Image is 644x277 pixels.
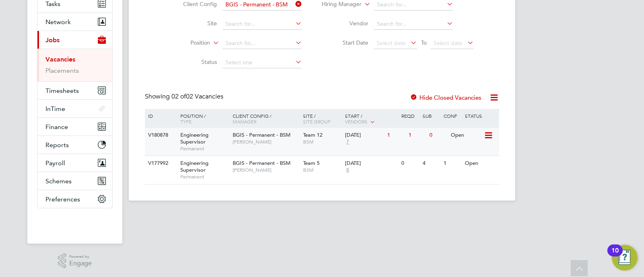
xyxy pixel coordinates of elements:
[37,136,112,154] button: Reports
[171,20,217,27] label: Site
[146,109,174,123] div: ID
[399,109,420,123] div: Reqd
[407,128,427,143] div: 1
[303,167,341,173] span: BSM
[345,132,383,139] div: [DATE]
[233,160,291,166] span: BGIS - Permanent - BSM
[45,87,79,94] span: Timesheets
[180,118,192,125] span: Type
[345,167,350,174] span: 8
[37,190,112,208] button: Preferences
[385,128,406,143] div: 1
[180,174,229,180] span: Permanent
[146,128,174,143] div: V180878
[180,131,208,145] span: Engineering Supervisor
[45,159,65,167] span: Payroll
[69,260,92,267] span: Engage
[223,38,302,49] input: Search for...
[37,118,112,135] button: Finance
[45,55,75,63] a: Vacancies
[345,139,350,146] span: 7
[433,39,462,47] span: Select date
[233,139,299,145] span: [PERSON_NAME]
[301,109,343,128] div: Site /
[69,253,92,260] span: Powered by
[410,94,481,101] label: Hide Closed Vacancies
[45,123,68,131] span: Finance
[37,100,112,117] button: InTime
[37,216,113,229] img: fastbook-logo-retina.png
[421,109,442,123] div: Sub
[449,128,484,143] div: Open
[374,18,453,30] input: Search for...
[303,131,322,138] span: Team 12
[421,156,442,171] div: 4
[58,253,92,269] a: Powered byEngage
[399,156,420,171] div: 0
[303,118,330,125] span: Site Group
[322,39,368,46] label: Start Date
[303,139,341,145] span: BSM
[146,156,174,171] div: V177992
[45,177,72,185] span: Schemes
[37,154,112,172] button: Payroll
[233,118,256,125] span: Manager
[611,250,619,261] div: 10
[233,167,299,173] span: [PERSON_NAME]
[37,31,112,49] button: Jobs
[164,39,210,47] label: Position
[37,49,112,81] div: Jobs
[427,128,448,143] div: 0
[45,195,80,203] span: Preferences
[45,36,60,44] span: Jobs
[37,82,112,99] button: Timesheets
[171,92,223,101] span: 02 Vacancies
[45,141,69,149] span: Reports
[377,39,406,47] span: Select date
[37,172,112,190] button: Schemes
[171,92,186,101] span: 02 of
[463,156,498,171] div: Open
[612,245,638,271] button: Open Resource Center, 10 new notifications
[442,109,462,123] div: Conf
[45,67,79,74] a: Placements
[223,57,302,68] input: Select one
[315,0,361,8] label: Hiring Manager
[37,216,113,229] a: Go to home page
[174,109,231,128] div: Position /
[343,109,399,129] div: Start /
[45,18,71,26] span: Network
[303,160,320,166] span: Team 5
[419,37,429,48] span: To
[37,13,112,31] button: Network
[171,0,217,8] label: Client Config
[180,160,208,173] span: Engineering Supervisor
[442,156,462,171] div: 1
[45,105,65,113] span: InTime
[345,118,367,125] span: Vendors
[223,18,302,30] input: Search for...
[180,146,229,152] span: Permanent
[322,20,368,27] label: Vendor
[233,131,291,138] span: BGIS - Permanent - BSM
[231,109,301,128] div: Client Config /
[145,92,225,101] div: Showing
[463,109,498,123] div: Status
[171,58,217,66] label: Status
[345,160,397,167] div: [DATE]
